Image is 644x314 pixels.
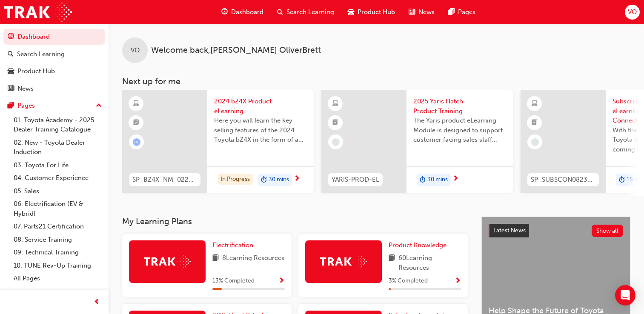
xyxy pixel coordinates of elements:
[389,276,428,286] span: 3 % Completed
[389,240,450,250] a: Product Knowledge
[214,97,307,116] span: 2024 bZ4X Product eLearning
[3,27,105,98] button: DashboardSearch LearningProduct HubNews
[321,90,513,193] a: YARIS-PROD-EL2025 Yaris Hatch Product TrainingThe Yaris product eLearning Module is designed to s...
[10,197,105,220] a: 06. Electrification (EV & Hybrid)
[8,68,14,75] span: car-icon
[332,117,338,128] span: booktick-icon
[348,7,354,17] span: car-icon
[10,220,105,233] a: 07. Parts21 Certification
[10,171,105,185] a: 04. Customer Experience
[402,3,441,21] a: news-iconNews
[278,276,285,286] button: Show Progress
[358,7,395,17] span: Product Hub
[133,138,140,146] span: learningRecordVerb_ATTEMPT-icon
[320,255,367,268] img: Trak
[532,98,538,109] span: learningResourceType_ELEARNING-icon
[398,253,461,272] span: 60 Learning Resources
[132,175,197,185] span: SP_BZ4X_NM_0224_EL01
[532,117,538,128] span: booktick-icon
[531,138,539,146] span: learningRecordVerb_NONE-icon
[4,3,72,22] img: Trak
[122,90,314,193] a: SP_BZ4X_NM_0224_EL012024 bZ4X Product eLearningHere you will learn the key selling features of th...
[212,253,219,264] span: book-icon
[133,98,139,109] span: learningResourceType_ELEARNING-icon
[389,253,395,272] span: book-icon
[10,259,105,272] a: 10. TUNE Rev-Up Training
[628,7,637,17] span: VO
[452,175,459,183] span: next-icon
[458,7,475,17] span: Pages
[144,255,191,268] img: Trak
[493,227,526,234] span: Latest News
[133,117,139,128] span: booktick-icon
[455,276,461,286] button: Show Progress
[17,49,65,59] div: Search Learning
[413,97,506,116] span: 2025 Yaris Hatch Product Training
[3,81,105,97] a: News
[10,185,105,198] a: 05. Sales
[615,285,635,305] div: Open Intercom Messenger
[261,174,267,186] span: duration-icon
[389,241,447,249] span: Product Knowledge
[10,136,105,159] a: 02. New - Toyota Dealer Induction
[231,7,263,17] span: Dashboard
[278,277,285,285] span: Show Progress
[3,98,105,114] button: Pages
[215,3,270,21] a: guage-iconDashboard
[3,63,105,79] a: Product Hub
[413,116,506,145] span: The Yaris product eLearning Module is designed to support customer facing sales staff with introd...
[131,46,140,55] span: VO
[3,46,105,62] a: Search Learning
[455,277,461,285] span: Show Progress
[3,29,105,45] a: Dashboard
[17,101,35,111] div: Pages
[212,276,255,286] span: 13 % Completed
[218,174,253,185] div: In Progress
[531,175,595,185] span: SP_SUBSCON0823_EL
[10,272,105,285] a: All Pages
[10,159,105,172] a: 03. Toyota For Life
[409,7,415,17] span: news-icon
[332,98,338,109] span: learningResourceType_ELEARNING-icon
[332,175,379,185] span: YARIS-PROD-EL
[277,7,283,17] span: search-icon
[270,3,341,21] a: search-iconSearch Learning
[17,84,34,94] div: News
[286,7,334,17] span: Search Learning
[625,5,640,20] button: VO
[619,174,625,186] span: duration-icon
[294,175,300,183] span: next-icon
[212,240,257,250] a: Electrification
[269,175,289,185] span: 30 mins
[10,114,105,136] a: 01. Toyota Academy - 2025 Dealer Training Catalogue
[122,217,468,226] h3: My Learning Plans
[441,3,482,21] a: pages-iconPages
[17,66,55,76] div: Product Hub
[418,7,435,17] span: News
[592,225,624,237] button: Show all
[10,246,105,259] a: 09. Technical Training
[341,3,402,21] a: car-iconProduct Hub
[151,46,321,55] span: Welcome back , [PERSON_NAME] OliverBrett
[96,100,102,111] span: up-icon
[94,297,100,308] span: prev-icon
[489,224,623,237] a: Latest NewsShow all
[109,77,644,86] h3: Next up for me
[214,116,307,145] span: Here you will learn the key selling features of the 2024 Toyota bZ4X in the form of a virtual 6-p...
[222,253,284,264] span: 8 Learning Resources
[332,138,340,146] span: learningRecordVerb_NONE-icon
[8,85,14,93] span: news-icon
[420,174,426,186] span: duration-icon
[448,7,455,17] span: pages-icon
[212,241,253,249] span: Electrification
[8,51,14,58] span: search-icon
[10,233,105,246] a: 08. Service Training
[8,33,14,41] span: guage-icon
[8,102,14,110] span: pages-icon
[221,7,228,17] span: guage-icon
[427,175,448,185] span: 30 mins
